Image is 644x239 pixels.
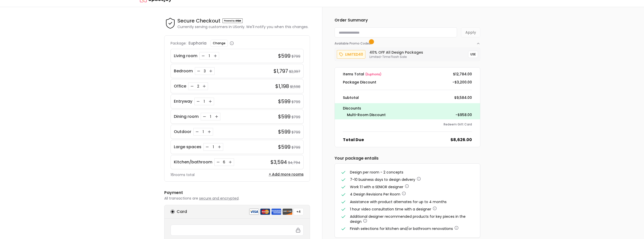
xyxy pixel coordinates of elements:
p: Bedroom [174,68,193,74]
h4: $3,594 [271,159,287,166]
div: 1 [208,114,213,119]
span: 1 hour video consultation time with a designer [350,207,431,212]
button: Decrease quantity for Large spaces [205,144,210,149]
dd: $9,584.00 [454,95,472,100]
button: Decrease quantity for Living room [201,53,206,58]
button: Change [211,40,228,47]
p: Large spaces [174,144,201,150]
p: limited40 [345,51,363,57]
h6: 40% OFF All Design Packages [369,50,423,55]
small: $799 [292,54,300,59]
h4: $1,797 [274,68,288,75]
button: Decrease quantity for Kitchen/bathroom [216,160,221,165]
button: Increase quantity for Dining room [214,114,219,119]
small: $2,397 [289,69,300,74]
h4: $599 [278,52,290,59]
dt: Multi-Room Discount [347,112,386,117]
button: Increase quantity for Living room [213,53,218,58]
dd: $12,784.00 [453,72,472,77]
button: Increase quantity for Large spaces [217,144,222,149]
button: Available Promo Codes [335,37,480,46]
h4: $599 [278,113,290,120]
h4: Secure Checkout [177,17,220,24]
button: Decrease quantity for Office [190,84,195,89]
button: + Add more rooms [269,172,304,177]
p: Office [174,83,186,89]
button: Increase quantity for Entryway [208,99,213,104]
p: Dining room [174,114,199,120]
h6: Order Summary [335,17,480,23]
p: Kitchen/bathroom [174,159,212,165]
p: euphoria [189,40,206,46]
small: $1,598 [290,84,300,89]
small: $799 [292,145,300,150]
span: Work 1:1 with a SENIOR designer [350,184,403,189]
span: 4 Design Revisions Per Room [350,192,400,197]
span: secure and encrypted [199,196,239,201]
small: $799 [292,115,300,120]
h4: $599 [278,128,290,135]
img: Powered by stripe [222,18,243,23]
div: 1 [211,144,216,149]
div: 2 [196,84,201,89]
button: Decrease quantity for Outdoor [195,129,200,134]
div: 3 [202,69,207,74]
dt: Items Total [343,72,382,77]
h6: Payment [164,190,310,196]
p: 16 rooms total [171,172,195,177]
p: Package: [171,41,186,46]
dt: Subtotal [343,95,359,100]
button: Increase quantity for Kitchen/bathroom [228,160,233,165]
div: 1 [202,99,207,104]
span: ( euphoria ) [365,72,382,76]
dd: $8,626.00 [450,137,472,143]
div: 1 [207,53,212,58]
img: visa [249,208,259,215]
button: Increase quantity for Office [202,84,207,89]
span: Assistance with product alternates for up to 4 months [350,199,447,204]
p: Living room [174,53,197,59]
h6: Your package entails [335,155,480,161]
button: Increase quantity for Outdoor [207,129,212,134]
p: Limited-Time Flash Sale [369,55,423,59]
div: Available Promo Codes [335,46,480,61]
span: Additional designer recommended products for key pieces in the design [350,214,466,224]
button: +4 [294,208,304,215]
button: Increase quantity for Bedroom [208,69,213,74]
button: Decrease quantity for Dining room [202,114,207,119]
img: mastercard [260,208,270,215]
small: $4,794 [288,160,300,165]
span: Design per room - 2 concepts [350,170,403,175]
span: Available Promo Codes [335,41,372,46]
p: Currently serving customers in US only. We'll notify you when this changes. [177,24,308,29]
h4: $599 [278,98,290,105]
dt: Package Discount [343,80,376,85]
dt: Total Due [343,137,364,143]
dd: -$958.00 [455,112,472,117]
small: $799 [292,99,300,104]
button: Redeem Gift Card [444,122,472,126]
h4: $599 [278,143,290,150]
button: USE [468,51,478,58]
h4: $1,198 [275,83,289,90]
iframe: Secure card number input frame [174,228,300,232]
small: $799 [292,130,300,135]
dd: -$3,200.00 [452,80,472,85]
p: All transactions are . [164,196,310,201]
button: Decrease quantity for Bedroom [196,69,201,74]
p: Entryway [174,98,192,104]
p: Outdoor [174,129,191,135]
span: 7-10 business days to design delivery [350,177,415,182]
div: 6 [222,160,227,165]
span: Finish selections for kitchen and/or bathroom renovations [350,226,453,231]
p: Discounts [343,105,472,111]
div: 1 [201,129,206,134]
button: Decrease quantity for Entryway [196,99,201,104]
img: american express [271,208,281,215]
h6: Card [177,209,187,215]
img: discover [282,208,293,215]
